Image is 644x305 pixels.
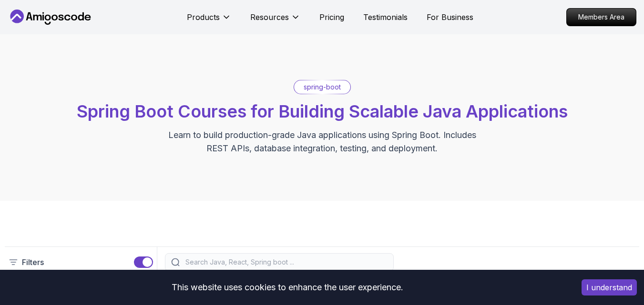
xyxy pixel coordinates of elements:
input: Search Java, React, Spring boot ... [184,257,388,267]
a: For Business [427,11,473,23]
p: Filters [22,256,44,268]
button: Accept cookies [582,279,637,295]
p: Products [187,11,220,23]
a: Pricing [319,11,344,23]
p: spring-boot [304,82,341,92]
p: Resources [250,11,289,23]
p: Learn to build production-grade Java applications using Spring Boot. Includes REST APIs, database... [162,128,482,155]
a: Members Area [566,8,636,26]
span: Spring Boot Courses for Building Scalable Java Applications [77,101,568,122]
div: This website uses cookies to enhance the user experience. [7,277,567,298]
a: Testimonials [363,11,408,23]
button: Resources [250,11,300,30]
button: Products [187,11,231,30]
p: Members Area [567,9,636,26]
